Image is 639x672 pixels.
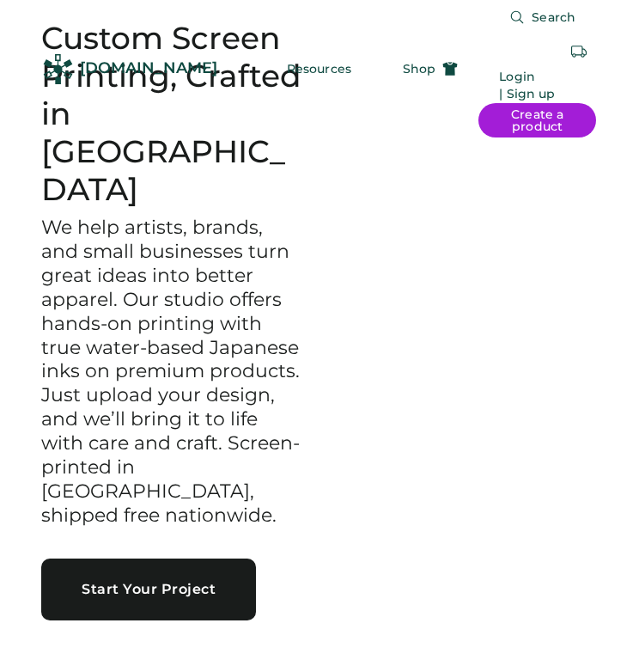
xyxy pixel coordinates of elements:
button: Retrieve an order [562,34,596,69]
button: Create a product [478,103,596,137]
div: Login [499,69,535,86]
span: Search [532,11,575,23]
button: Shop [382,52,478,86]
h3: We help artists, brands, and small businesses turn great ideas into better apparel. Our studio of... [41,216,302,528]
button: Start Your Project [41,559,256,620]
div: | Sign up [499,86,555,103]
div: [DOMAIN_NAME] [80,58,217,79]
img: Rendered Logo - Screens [43,54,73,84]
button: Resources [266,52,372,86]
span: Shop [403,63,435,75]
